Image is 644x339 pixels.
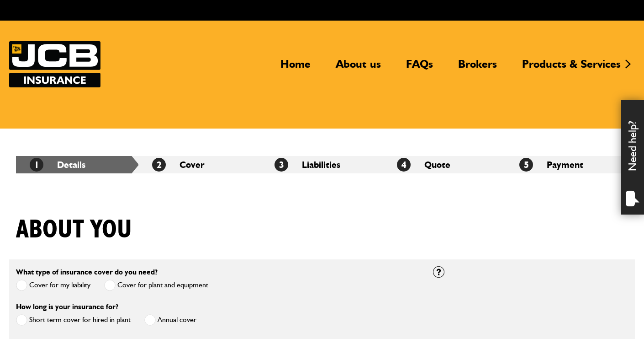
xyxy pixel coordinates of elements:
[621,100,644,215] div: Need help?
[383,156,506,173] li: Quote
[515,57,628,78] a: Products & Services
[506,156,628,173] li: Payment
[152,158,166,172] span: 2
[16,314,131,326] label: Short term cover for hired in plant
[9,41,100,87] img: JCB Insurance Services logo
[519,158,533,172] span: 5
[104,280,208,291] label: Cover for plant and equipment
[261,156,383,173] li: Liabilities
[16,280,90,291] label: Cover for my liability
[138,156,261,173] li: Cover
[329,57,388,78] a: About us
[16,215,132,245] h1: About you
[274,158,288,172] span: 3
[30,158,43,172] span: 1
[16,303,118,311] label: How long is your insurance for?
[451,57,504,78] a: Brokers
[399,57,440,78] a: FAQs
[16,269,158,276] label: What type of insurance cover do you need?
[274,57,317,78] a: Home
[9,41,100,87] a: JCB Insurance Services
[16,156,138,173] li: Details
[397,158,411,172] span: 4
[144,314,196,326] label: Annual cover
